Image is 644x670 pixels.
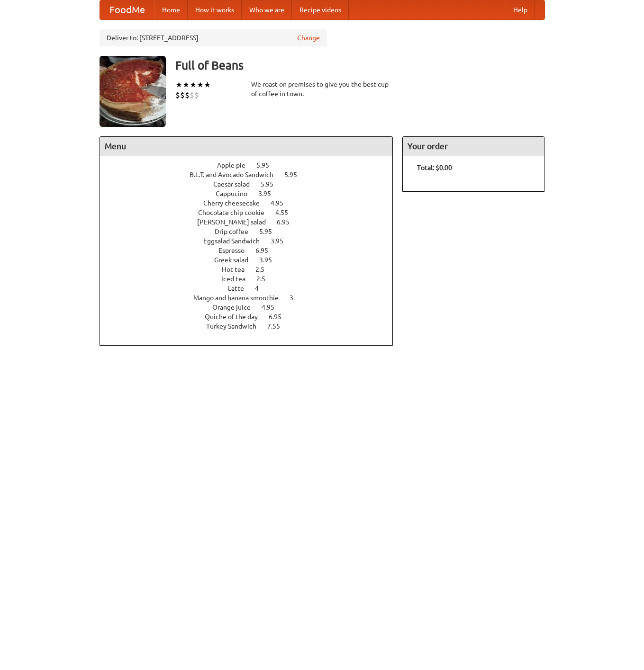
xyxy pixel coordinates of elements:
a: Iced tea 2.5 [221,275,283,283]
span: Chocolate chip cookie [198,209,274,216]
a: Help [506,0,535,19]
h3: Full of Beans [175,56,545,75]
a: Quiche of the day 6.95 [205,313,299,321]
span: 5.95 [256,161,279,169]
span: Eggsalad Sandwich [203,237,269,245]
a: Change [297,33,320,43]
a: FoodMe [100,0,154,19]
li: ★ [190,80,197,90]
div: We roast on premises to give you the best cup of coffee in town. [251,80,393,98]
div: Deliver to: [STREET_ADDRESS] [100,29,327,46]
span: Mango and banana smoothie [193,294,288,302]
span: Latte [228,285,254,292]
span: 6.95 [277,218,299,226]
a: Espresso 6.95 [218,247,286,254]
a: Apple pie 5.95 [217,161,287,169]
li: ★ [197,80,204,90]
a: Eggsalad Sandwich 3.95 [203,237,301,245]
span: 3 [290,294,303,302]
a: Mango and banana smoothie 3 [193,294,311,302]
a: Orange juice 4.95 [212,304,292,311]
span: Apple pie [217,161,255,169]
a: Drip coffee 5.95 [215,228,290,235]
a: Turkey Sandwich 7.55 [206,322,298,330]
span: 5.95 [261,180,283,188]
h4: Your order [403,137,544,156]
li: $ [190,90,194,100]
span: 4.95 [271,199,293,207]
a: Who we are [242,0,292,19]
span: 6.95 [269,313,291,321]
li: $ [180,90,185,100]
span: Cappucino [216,190,257,197]
span: Quiche of the day [205,313,267,321]
span: Espresso [218,247,254,254]
span: 4 [255,285,268,292]
a: B.L.T. and Avocado Sandwich 5.95 [190,171,315,179]
a: Home [154,0,188,19]
a: Recipe videos [292,0,349,19]
h4: Menu [100,137,393,156]
img: angular.jpg [100,56,166,127]
a: Cherry cheesecake 4.95 [203,199,301,207]
a: Cappucino 3.95 [216,190,289,197]
li: ★ [175,80,182,90]
span: 2.5 [256,275,275,283]
span: 5.95 [259,228,281,235]
span: B.L.T. and Avocado Sandwich [190,171,283,179]
a: [PERSON_NAME] salad 6.95 [197,218,307,226]
li: $ [185,90,190,100]
span: 3.95 [271,237,293,245]
li: $ [175,90,180,100]
a: Chocolate chip cookie 4.55 [198,209,306,216]
li: ★ [182,80,190,90]
span: 4.95 [262,304,284,311]
li: $ [194,90,199,100]
a: Latte 4 [228,285,276,292]
span: Hot tea [222,266,254,273]
a: Caesar salad 5.95 [213,180,291,188]
a: Hot tea 2.5 [222,266,282,273]
span: 6.95 [255,247,278,254]
span: Caesar salad [213,180,259,188]
span: Cherry cheesecake [203,199,269,207]
span: 3.95 [258,190,281,197]
span: 2.5 [255,266,274,273]
span: Greek salad [214,256,258,264]
span: Orange juice [212,304,260,311]
span: Turkey Sandwich [206,322,266,330]
a: Greek salad 3.95 [214,256,290,264]
a: How it works [188,0,242,19]
span: Iced tea [221,275,255,283]
span: Drip coffee [215,228,258,235]
span: 3.95 [259,256,281,264]
span: 4.55 [275,209,298,216]
li: ★ [204,80,211,90]
b: Total: $0.00 [417,164,452,171]
span: 5.95 [284,171,307,179]
span: [PERSON_NAME] salad [197,218,275,226]
span: 7.55 [267,322,290,330]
